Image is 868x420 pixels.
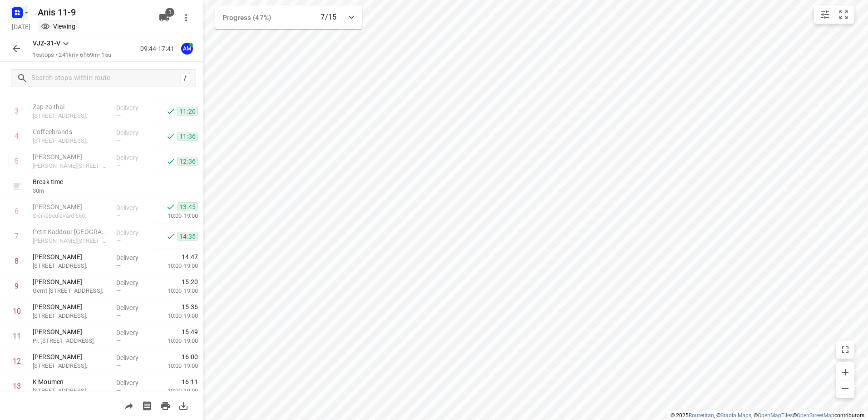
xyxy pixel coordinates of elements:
[116,262,121,269] span: —
[182,277,198,286] span: 15:20
[33,361,109,370] p: [STREET_ADDRESS],
[177,232,198,241] span: 14:35
[116,162,121,169] span: —
[155,9,173,27] button: 1
[15,107,19,115] div: 3
[178,44,196,53] span: Assigned to Anis M
[166,157,175,166] svg: Done
[33,377,109,386] p: K Moumen
[116,112,121,119] span: —
[33,211,109,220] p: Siciliëboulevard 650,
[33,302,109,311] p: [PERSON_NAME]
[15,157,19,165] div: 5
[156,401,174,410] span: Print route
[116,228,150,237] p: Delivery
[120,401,138,410] span: Share route
[33,127,109,136] p: Coffeebrands
[15,257,19,265] div: 8
[182,377,198,386] span: 16:11
[33,152,109,161] p: [PERSON_NAME]
[33,277,109,286] p: [PERSON_NAME]
[13,382,21,390] div: 13
[153,386,198,395] p: 10:00-19:00
[116,212,121,219] span: —
[758,412,793,419] a: OpenMapTiles
[33,39,60,48] p: VJZ-31-V
[116,137,121,144] span: —
[116,328,150,337] p: Delivery
[33,102,109,111] p: Zap za thai
[13,357,21,365] div: 12
[153,311,198,320] p: 10:00-19:00
[33,352,109,361] p: [PERSON_NAME]
[180,73,190,83] div: /
[116,287,121,294] span: —
[33,177,109,186] p: Break time
[720,412,751,419] a: Stadia Maps
[153,336,198,345] p: 10:00-19:00
[33,386,109,395] p: [STREET_ADDRESS],
[33,286,109,295] p: Gerrit Achterbergstraat 90,
[41,22,75,31] div: You are currently in view mode. To make any changes, go to edit project.
[177,202,198,211] span: 13:45
[15,232,19,240] div: 7
[116,103,150,112] p: Delivery
[33,136,109,145] p: [STREET_ADDRESS],
[116,253,150,262] p: Delivery
[814,5,854,24] div: small contained button group
[177,107,198,116] span: 11:20
[174,401,192,410] span: Download route
[182,302,198,311] span: 15:36
[116,153,150,162] p: Delivery
[13,332,21,340] div: 11
[33,161,109,170] p: [PERSON_NAME][STREET_ADDRESS],
[140,44,178,54] p: 09:44-17:41
[33,111,109,120] p: [STREET_ADDRESS],
[153,286,198,295] p: 10:00-19:00
[116,378,150,387] p: Delivery
[116,203,150,212] p: Delivery
[15,207,19,215] div: 6
[33,202,109,211] p: [PERSON_NAME]
[116,303,150,312] p: Delivery
[138,401,156,410] span: Print shipping labels
[116,362,121,369] span: —
[816,5,834,24] button: Map settings
[116,237,121,244] span: —
[13,307,21,315] div: 10
[33,236,109,245] p: [PERSON_NAME][STREET_ADDRESS],
[116,312,121,319] span: —
[33,252,109,261] p: [PERSON_NAME]
[33,261,109,270] p: [STREET_ADDRESS],
[15,132,19,140] div: 4
[31,71,180,85] input: Search stops within route
[116,387,121,394] span: —
[33,51,111,60] p: 15 stops • 241km • 6h59m • 15u
[182,352,198,361] span: 16:00
[33,186,109,195] p: 30 m
[15,282,19,290] div: 9
[182,252,198,261] span: 14:47
[116,337,121,344] span: —
[177,132,198,141] span: 11:36
[671,412,864,419] li: © 2025 , © , © © contributors
[33,311,109,320] p: [STREET_ADDRESS],
[166,107,175,116] svg: Done
[834,5,853,24] button: Fit zoom
[321,12,336,23] p: 7/15
[153,261,198,270] p: 10:00-19:00
[33,327,109,336] p: [PERSON_NAME]
[797,412,834,419] a: OpenStreetMap
[182,327,198,336] span: 15:49
[177,157,198,166] span: 12:36
[116,128,150,137] p: Delivery
[153,211,198,220] p: 10:00-19:00
[116,278,150,287] p: Delivery
[166,132,175,141] svg: Done
[33,336,109,345] p: Pr. [STREET_ADDRESS],
[215,5,362,29] div: Progress (47%)7/15
[177,9,195,27] button: More
[222,14,271,22] span: Progress (47%)
[33,227,109,236] p: Petit Kaddour [GEOGRAPHIC_DATA]
[165,8,174,17] span: 1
